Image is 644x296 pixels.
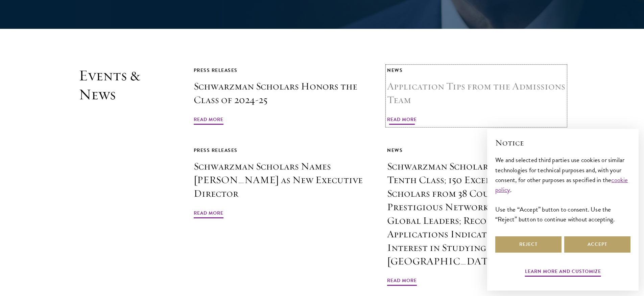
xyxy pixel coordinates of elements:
div: News [387,66,566,75]
button: Reject [495,236,562,253]
div: Press Releases [194,146,372,155]
a: Press Releases Schwarzman Scholars Honors the Class of 2024-25 Read More [194,66,372,126]
a: Press Releases Schwarzman Scholars Names [PERSON_NAME] as New Executive Director Read More [194,146,372,219]
h3: Schwarzman Scholars Honors the Class of 2024-25 [194,80,372,107]
button: Accept [564,236,630,253]
h2: Notice [495,137,630,149]
h3: Application Tips from the Admissions Team [387,80,566,107]
a: News Application Tips from the Admissions Team Read More [387,66,566,126]
button: Learn more and customize [525,267,601,278]
h3: Schwarzman Scholars Names [PERSON_NAME] as New Executive Director [194,160,372,200]
div: We and selected third parties use cookies or similar technologies for technical purposes and, wit... [495,155,630,224]
a: cookie policy [495,175,628,195]
div: News [387,146,566,155]
span: Read More [387,276,417,287]
h2: Events & News [79,66,160,287]
span: Read More [387,115,417,126]
span: Read More [194,209,223,219]
div: Press Releases [194,66,372,75]
a: News Schwarzman Scholars Announces Tenth Class; 150 Exceptional Scholars from 38 Countries to Joi... [387,146,566,287]
span: Read More [194,115,223,126]
h3: Schwarzman Scholars Announces Tenth Class; 150 Exceptional Scholars from 38 Countries to Join Pre... [387,160,566,268]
